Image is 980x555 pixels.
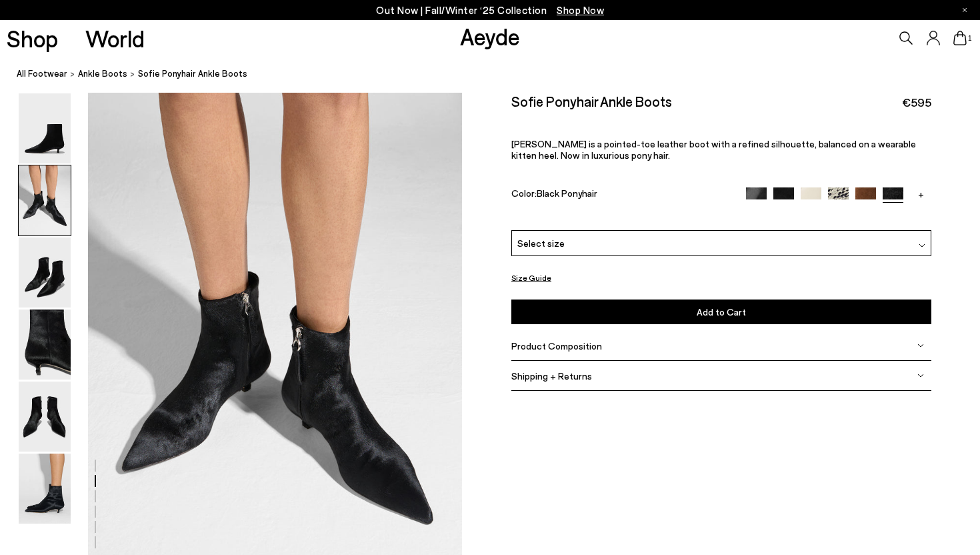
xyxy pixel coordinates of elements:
[19,237,71,308] img: Sofie Ponyhair Ankle Boots - Image 3
[511,370,592,382] span: Shipping + Returns
[19,93,71,163] img: Sofie Ponyhair Ankle Boots - Image 1
[902,94,931,111] span: €595
[511,187,732,203] div: Color:
[517,236,565,250] span: Select size
[537,187,597,199] span: Black Ponyhair
[511,269,551,286] button: Size Guide
[911,187,931,199] a: +
[917,342,924,349] img: svg%3E
[460,22,520,50] a: Aeyde
[511,138,931,161] div: [PERSON_NAME] is a pointed-toe leather boot with a refined silhouette, balanced on a wearable kit...
[376,2,604,19] p: Out Now | Fall/Winter ‘25 Collection
[17,67,67,81] a: All Footwear
[19,310,71,380] img: Sofie Ponyhair Ankle Boots - Image 4
[511,93,672,109] h2: Sofie Ponyhair Ankle Boots
[953,31,967,45] a: 1
[17,56,980,93] nav: breadcrumb
[967,35,973,42] span: 1
[19,165,71,235] img: Sofie Ponyhair Ankle Boots - Image 2
[697,306,746,318] span: Add to Cart
[138,67,247,81] span: Sofie Ponyhair Ankle Boots
[557,4,604,16] span: Navigate to /collections/new-in
[85,27,145,50] a: World
[919,242,925,249] img: svg%3E
[19,454,71,524] img: Sofie Ponyhair Ankle Boots - Image 6
[511,340,602,352] span: Product Composition
[19,382,71,452] img: Sofie Ponyhair Ankle Boots - Image 5
[7,27,58,50] a: Shop
[917,372,924,379] img: svg%3E
[78,68,127,79] span: ankle boots
[511,300,931,324] button: Add to Cart
[78,67,127,81] a: ankle boots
